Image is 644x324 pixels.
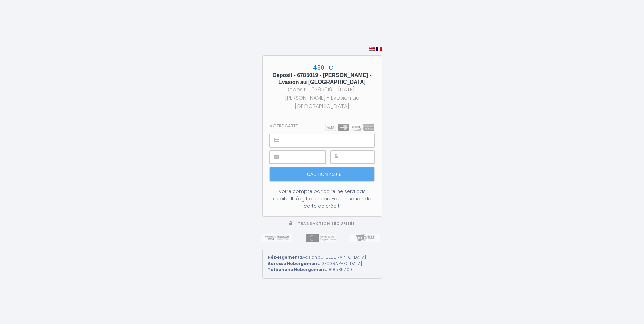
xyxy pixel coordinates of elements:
div: Votre compte bancaire ne sera pas débité. Il s'agit d'une pré-autorisation de carte de crédit. [270,188,374,210]
h3: Votre carte [270,123,298,128]
iframe: Cadre sécurisé pour la saisie de la date d'expiration [285,151,325,163]
iframe: Cadre sécurisé pour la saisie du code de sécurité CVC [346,151,374,163]
strong: Téléphone Hébergement: [268,267,327,272]
div: Deposit - 6785019 - [DATE] - [PERSON_NAME] - Évasion au [GEOGRAPHIC_DATA] [269,85,376,110]
strong: Hébergement: [268,254,301,260]
iframe: Cadre sécurisé pour la saisie du numéro de carte [285,134,374,147]
div: Évasion au [GEOGRAPHIC_DATA] [268,254,377,261]
h5: Deposit - 6785019 - [PERSON_NAME] - Évasion au [GEOGRAPHIC_DATA] [269,72,376,85]
span: Transaction sécurisée [298,221,355,226]
div: 0685857109 [268,267,377,273]
span: 450 € [311,64,333,72]
img: carts.png [325,124,374,131]
input: Caution 450 € [270,167,374,181]
img: fr.png [376,47,382,51]
div: [GEOGRAPHIC_DATA] [268,261,377,267]
strong: Adresse Hébergement: [268,261,320,266]
img: en.png [369,47,375,51]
